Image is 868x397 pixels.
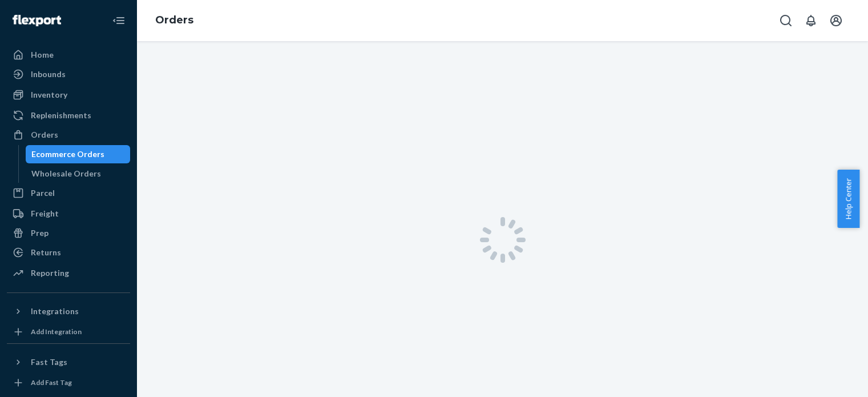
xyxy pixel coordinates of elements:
[7,224,130,242] a: Prep
[7,106,130,125] a: Replenishments
[31,168,101,179] div: Wholesale Orders
[31,267,69,279] div: Reporting
[7,184,130,202] a: Parcel
[31,89,67,101] div: Inventory
[26,145,131,163] a: Ecommerce Orders
[31,227,49,239] div: Prep
[800,9,822,32] button: Open notifications
[31,327,82,336] div: Add Integration
[31,356,67,368] div: Fast Tags
[31,129,58,141] div: Orders
[26,165,131,183] a: Wholesale Orders
[7,376,130,390] a: Add Fast Tag
[825,9,847,32] button: Open account menu
[7,353,130,371] button: Fast Tags
[31,187,55,199] div: Parcel
[7,204,130,223] a: Freight
[7,126,130,144] a: Orders
[31,378,72,387] div: Add Fast Tag
[7,264,130,282] a: Reporting
[7,325,130,339] a: Add Integration
[7,86,130,104] a: Inventory
[7,302,130,320] button: Integrations
[31,110,91,121] div: Replenishments
[7,46,130,64] a: Home
[107,9,130,32] button: Close Navigation
[837,170,859,228] button: Help Center
[31,69,66,80] div: Inbounds
[774,9,797,32] button: Open Search Box
[31,306,79,317] div: Integrations
[7,243,130,262] a: Returns
[7,65,130,83] a: Inbounds
[31,49,54,61] div: Home
[13,15,61,26] img: Flexport logo
[31,247,61,258] div: Returns
[155,14,193,26] a: Orders
[31,208,59,219] div: Freight
[31,149,104,160] div: Ecommerce Orders
[146,4,203,37] ol: breadcrumbs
